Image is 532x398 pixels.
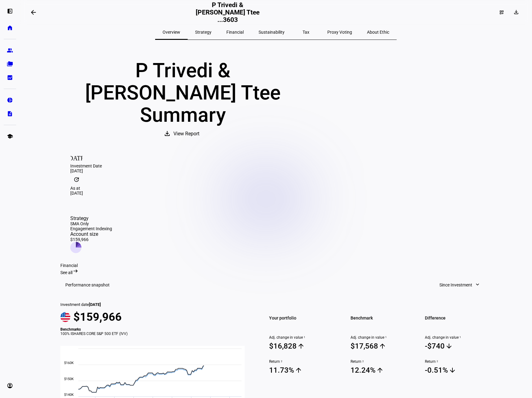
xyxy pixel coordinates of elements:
div: SMA Only [70,221,112,226]
h2: P Trivedi & [PERSON_NAME] Ttee ...3603 [193,1,262,23]
eth-mat-symbol: group [7,47,13,53]
span: Sustainability [259,30,285,34]
sup: 2 [436,359,438,364]
div: As at [70,186,482,191]
text: $140K [64,393,74,397]
span: View Report [173,126,199,141]
div: Engagement Indexing [70,226,112,231]
mat-icon: arrow_backwards [30,9,37,16]
sup: 1 [384,335,387,340]
mat-icon: download [164,130,171,137]
span: Overview [163,30,180,34]
text: $150K [64,377,74,381]
span: Return [425,359,491,364]
div: 100% ISHARES CORE S&P 500 ETF (IVV) [60,332,252,336]
span: Proxy Voting [327,30,352,34]
div: Investment date [60,302,252,307]
a: home [4,22,16,34]
div: Benchmarks [60,327,252,332]
mat-icon: arrow_downward [445,342,453,350]
span: [DATE] [89,302,101,307]
span: About Ethic [367,30,389,34]
a: group [4,44,16,57]
eth-mat-symbol: left_panel_open [7,8,13,14]
sup: 1 [459,335,461,340]
eth-mat-symbol: school [7,133,13,139]
span: Adj. change in value [269,335,336,340]
mat-icon: [DATE] [70,151,83,163]
eth-mat-symbol: pie_chart [7,97,13,103]
h3: Performance snapshot [65,282,110,287]
div: [DATE] [70,168,482,173]
span: $17,568 [351,341,417,351]
div: $16,828 [269,342,297,350]
span: Return [269,359,336,364]
a: pie_chart [4,94,16,106]
mat-icon: update [70,173,83,186]
mat-icon: arrow_downward [449,366,456,374]
span: Adj. change in value [425,335,491,340]
span: -$740 [425,341,491,351]
div: $159,966 [70,237,112,242]
sup: 2 [361,359,364,364]
eth-mat-symbol: folder_copy [7,61,13,67]
div: Investment Date [70,163,482,168]
span: Difference [425,314,491,322]
eth-mat-symbol: bid_landscape [7,74,13,81]
a: bid_landscape [4,71,16,84]
div: Strategy [70,215,112,221]
span: 11.73% [269,366,336,375]
span: Since Investment [439,279,472,291]
mat-icon: arrow_upward [297,342,305,350]
div: Financial [60,263,491,268]
a: description [4,108,16,120]
mat-icon: arrow_right_alt [72,268,79,274]
span: Tax [303,30,309,34]
span: Benchmark [351,314,417,322]
div: P Trivedi & [PERSON_NAME] Ttee Summary [60,60,305,126]
mat-icon: arrow_upward [295,366,302,374]
a: folder_copy [4,58,16,70]
sup: 1 [303,335,305,340]
span: Return [351,359,417,364]
span: Strategy [195,30,211,34]
span: Adj. change in value [351,335,417,340]
span: 12.24% [351,366,417,375]
div: [DATE] [70,191,482,196]
mat-icon: download [513,9,519,15]
span: Financial [226,30,244,34]
eth-mat-symbol: description [7,111,13,117]
eth-mat-symbol: account_circle [7,383,13,389]
span: See all [60,270,72,275]
span: $159,966 [73,311,122,324]
mat-icon: arrow_upward [379,342,386,350]
sup: 2 [280,359,282,364]
span: -0.51% [425,366,491,375]
button: View Report [157,126,208,141]
div: Account size [70,231,112,237]
span: Your portfolio [269,314,336,322]
text: $160K [64,361,74,365]
mat-icon: expand_more [474,282,481,288]
mat-icon: dashboard_customize [499,10,504,15]
eth-mat-symbol: home [7,25,13,31]
button: Since Investment [433,279,486,291]
mat-icon: arrow_upward [376,366,384,374]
